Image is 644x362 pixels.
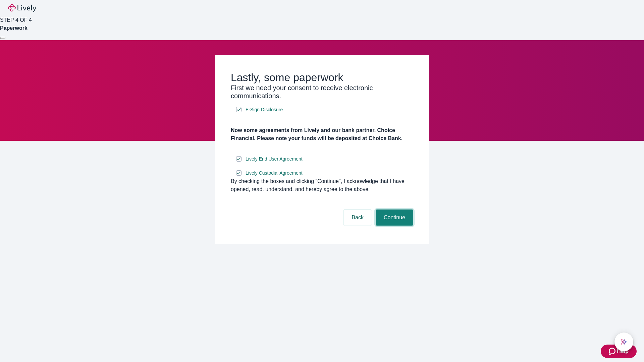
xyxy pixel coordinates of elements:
[246,156,303,163] span: Lively End User Agreement
[231,71,413,84] h2: Lastly, some paperwork
[246,170,303,177] span: Lively Custodial Agreement
[617,347,629,355] span: Help
[614,333,633,351] button: chat
[231,126,413,142] h4: Now some agreements from Lively and our bank partner, Choice Financial. Please note your funds wi...
[244,155,304,163] a: e-sign disclosure document
[376,209,413,226] button: Continue
[609,347,617,355] svg: Zendesk support icon
[246,106,283,113] span: E-Sign Disclosure
[621,339,627,345] svg: Lively AI Assistant
[244,169,304,177] a: e-sign disclosure document
[8,4,36,12] img: Lively
[244,106,284,114] a: e-sign disclosure document
[231,177,413,193] div: By checking the boxes and clicking “Continue", I acknowledge that I have opened, read, understand...
[231,84,413,100] h3: First we need your consent to receive electronic communications.
[601,345,637,358] button: Zendesk support iconHelp
[343,209,372,226] button: Back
